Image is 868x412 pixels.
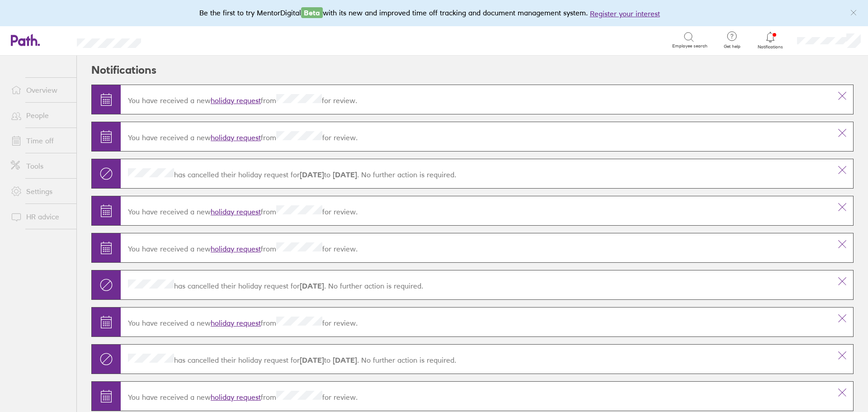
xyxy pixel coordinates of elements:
[128,94,824,105] p: You have received a new from for review.
[165,36,189,44] div: Search
[717,44,747,49] span: Get help
[128,391,824,402] p: You have received a new from for review.
[4,132,76,150] a: Time off
[330,355,357,365] strong: [DATE]
[128,242,824,253] p: You have received a new from for review.
[300,170,324,179] strong: [DATE]
[4,208,76,226] a: HR advice
[300,355,324,365] strong: [DATE]
[4,157,76,175] a: Tools
[4,106,76,124] a: People
[590,8,660,19] button: Register your interest
[300,355,357,365] span: to
[128,131,824,142] p: You have received a new from for review.
[4,182,76,200] a: Settings
[128,279,824,290] p: has cancelled their holiday request for . No further action is required.
[128,354,824,365] p: has cancelled their holiday request for . No further action is required.
[211,133,261,142] a: holiday request
[300,281,324,290] strong: [DATE]
[756,31,785,50] a: Notifications
[211,318,261,327] a: holiday request
[211,96,261,105] a: holiday request
[211,393,261,402] a: holiday request
[301,7,323,18] span: Beta
[128,317,824,327] p: You have received a new from for review.
[211,244,261,253] a: holiday request
[128,205,824,216] p: You have received a new from for review.
[672,43,708,49] span: Employee search
[211,207,261,216] a: holiday request
[330,170,357,179] strong: [DATE]
[4,81,76,99] a: Overview
[128,168,824,179] p: has cancelled their holiday request for . No further action is required.
[91,56,156,85] h2: Notifications
[300,170,357,179] span: to
[199,7,669,19] div: Be the first to try MentorDigital with its new and improved time off tracking and document manage...
[756,44,785,50] span: Notifications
